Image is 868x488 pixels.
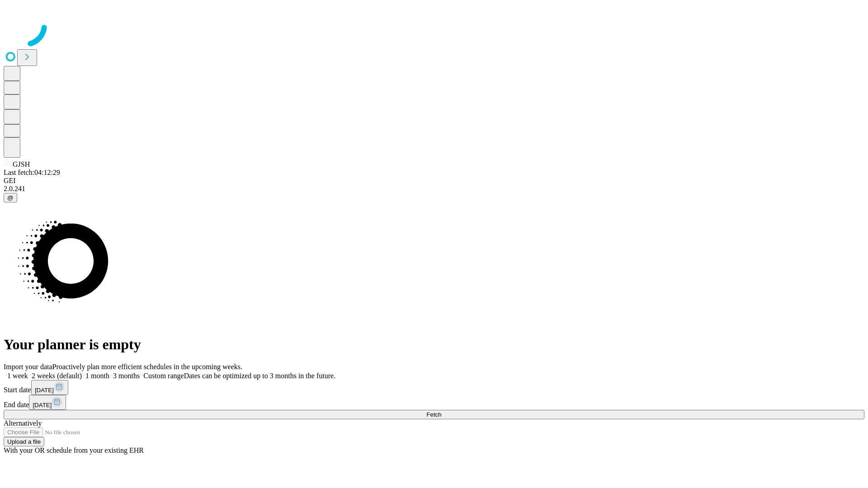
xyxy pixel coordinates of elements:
[4,177,864,185] div: GEI
[4,395,864,410] div: End date
[85,372,109,380] span: 1 month
[4,446,144,454] span: With your OR schedule from your existing EHR
[29,395,66,410] button: [DATE]
[4,380,864,395] div: Start date
[113,372,140,380] span: 3 months
[4,363,52,371] span: Import your data
[4,169,60,176] span: Last fetch: 04:12:29
[4,185,864,193] div: 2.0.241
[33,402,52,408] span: [DATE]
[4,336,864,353] h1: Your planner is empty
[184,372,335,380] span: Dates can be optimized up to 3 months in the future.
[32,372,82,380] span: 2 weeks (default)
[426,411,441,418] span: Fetch
[13,160,30,168] span: GJSH
[7,372,28,380] span: 1 week
[4,193,17,202] button: @
[31,380,68,395] button: [DATE]
[4,419,42,427] span: Alternatively
[7,194,14,201] span: @
[4,437,44,446] button: Upload a file
[35,387,54,394] span: [DATE]
[143,372,184,380] span: Custom range
[52,363,242,371] span: Proactively plan more efficient schedules in the upcoming weeks.
[4,410,864,419] button: Fetch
